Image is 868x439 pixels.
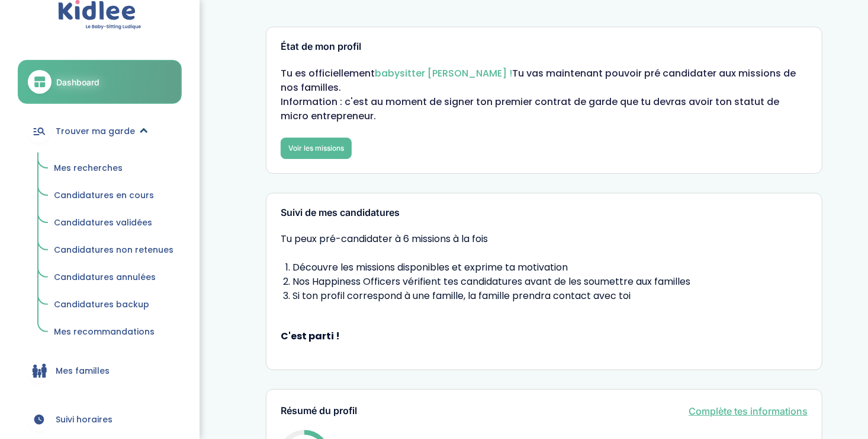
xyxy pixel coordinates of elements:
[281,329,808,343] strong: C'est parti !
[281,232,808,246] span: Tu peux pré-candidater à 6 missions à la fois
[46,266,182,289] a: Candidatures annulées
[46,184,182,207] a: Candidatures en cours
[54,217,152,228] span: Candidatures validées
[54,298,149,310] span: Candidatures backup
[375,66,512,80] span: babysitter [PERSON_NAME] !
[281,138,352,159] a: Voir les missions
[18,60,182,104] a: Dashboard
[54,326,155,338] span: Mes recommandations
[281,208,808,218] h3: Suivi de mes candidatures
[46,321,182,343] a: Mes recommandations
[292,289,808,303] li: Si ton profil correspond à une famille, la famille prendra contact avec toi
[54,189,154,201] span: Candidatures en cours
[54,162,123,174] span: Mes recherches
[56,76,99,88] span: Dashboard
[54,271,156,283] span: Candidatures annulées
[18,349,182,392] a: Mes familles
[56,125,135,138] span: Trouver ma garde
[54,244,173,256] span: Candidatures non retenues
[292,260,808,275] li: Découvre les missions disponibles et exprime ta motivation
[292,275,808,289] li: Nos Happiness Officers vérifient tes candidatures avant de les soumettre aux familles
[46,212,182,234] a: Candidatures validées
[281,66,808,95] p: Tu es officiellement Tu vas maintenant pouvoir pré candidater aux missions de nos familles.
[46,294,182,316] a: Candidatures backup
[46,239,182,262] a: Candidatures non retenues
[56,413,112,426] span: Suivi horaires
[689,404,808,418] a: Complète tes informations
[281,95,808,123] p: Information : c'est au moment de signer ton premier contrat de garde que tu devras avoir ton stat...
[281,406,357,416] h3: Résumé du profil
[281,42,808,52] h3: État de mon profil
[56,365,110,377] span: Mes familles
[18,110,182,152] a: Trouver ma garde
[46,157,182,180] a: Mes recherches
